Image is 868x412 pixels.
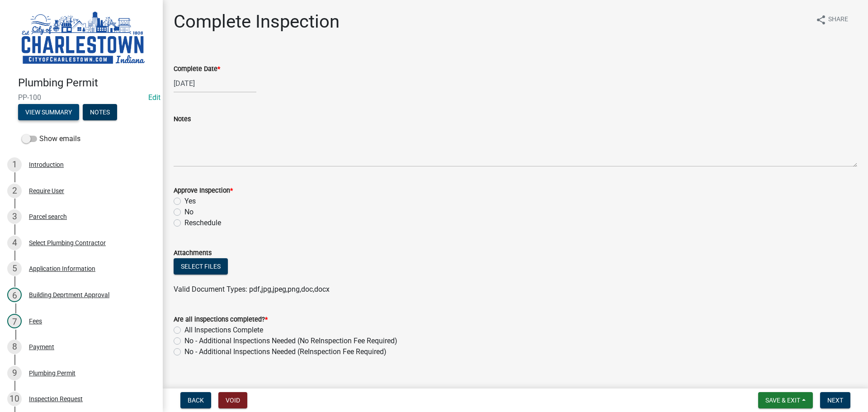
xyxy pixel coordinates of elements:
[22,133,80,144] label: Show emails
[148,93,160,102] a: Edit
[808,11,855,28] button: shareShare
[29,344,54,350] div: Payment
[7,261,22,276] div: 5
[18,76,156,90] h4: Plumbing Permit
[184,196,196,207] label: Yes
[7,157,22,172] div: 1
[29,396,83,402] div: Inspection Request
[827,397,843,404] span: Next
[7,314,22,328] div: 7
[184,325,263,336] label: All Inspections Complete
[765,397,800,404] span: Save & Exit
[184,346,387,357] label: No - Additional Inspections Needed (ReInspection Fee Required)
[184,207,193,218] label: No
[184,218,221,228] label: Reschedule
[29,161,64,168] div: Introduction
[180,392,211,408] button: Back
[7,288,22,302] div: 6
[7,340,22,354] div: 8
[174,11,340,33] h1: Complete Inspection
[18,93,145,102] span: PP-100
[184,336,397,346] label: No - Additional Inspections Needed (No ReInspection Fee Required)
[29,318,42,324] div: Fees
[29,265,95,272] div: Application Information
[29,240,106,246] div: Select Plumbing Contractor
[7,184,22,198] div: 2
[29,188,64,194] div: Require User
[18,9,148,67] img: City of Charlestown, Indiana
[174,74,256,93] input: mm/dd/yyyy
[83,104,117,120] button: Notes
[29,370,75,376] div: Plumbing Permit
[218,392,247,408] button: Void
[7,366,22,380] div: 9
[174,188,233,194] label: Approve Inspection
[18,109,79,116] wm-modal-confirm: Summary
[29,213,67,220] div: Parcel search
[174,66,220,72] label: Complete Date
[174,258,228,275] button: Select files
[174,317,268,323] label: Are all inspections completed?
[758,392,813,408] button: Save & Exit
[188,397,204,404] span: Back
[29,292,109,298] div: Building Deprtment Approval
[174,250,212,256] label: Attachments
[174,285,330,294] span: Valid Document Types: pdf,jpg,jpeg,png,doc,docx
[828,14,848,25] span: Share
[148,93,160,102] wm-modal-confirm: Edit Application Number
[174,116,191,123] label: Notes
[820,392,850,408] button: Next
[83,109,117,116] wm-modal-confirm: Notes
[7,236,22,250] div: 4
[18,104,79,120] button: View Summary
[7,392,22,406] div: 10
[7,209,22,224] div: 3
[816,14,826,25] i: share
